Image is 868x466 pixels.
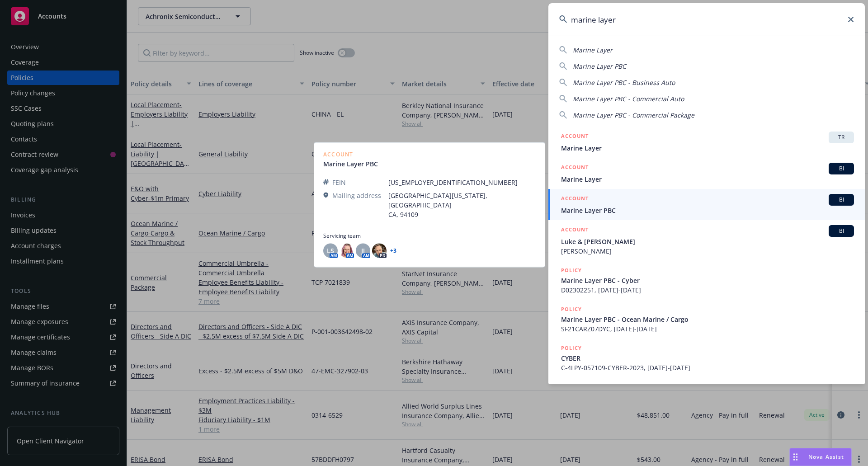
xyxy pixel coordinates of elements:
span: Nova Assist [808,453,844,461]
span: D02302251, [DATE]-[DATE] [561,285,854,295]
span: C-4LPY-057109-CYBER-2023, [DATE]-[DATE] [561,363,854,372]
a: ACCOUNTBIMarine Layer [548,158,865,189]
h5: POLICY [561,382,582,391]
div: Drag to move [790,448,801,466]
h5: POLICY [561,266,582,275]
h5: ACCOUNT [561,194,589,205]
h5: ACCOUNT [561,163,589,174]
span: BI [832,227,850,235]
a: ACCOUNTBIMarine Layer PBC [548,189,865,220]
a: POLICYCYBERC-4LPY-057109-CYBER-2023, [DATE]-[DATE] [548,339,865,377]
h5: ACCOUNT [561,225,589,236]
h5: POLICY [561,305,582,314]
span: Marine Layer PBC - Commercial Auto [573,94,684,103]
a: ACCOUNTBILuke & [PERSON_NAME][PERSON_NAME] [548,220,865,261]
span: Luke & [PERSON_NAME] [561,237,854,246]
span: SF21CARZ07DYC, [DATE]-[DATE] [561,324,854,334]
a: POLICY [548,377,865,416]
span: [PERSON_NAME] [561,246,854,256]
h5: ACCOUNT [561,132,589,142]
span: Marine Layer [561,143,854,153]
span: Marine Layer PBC - Business Auto [573,78,675,87]
span: BI [832,165,850,173]
a: POLICYMarine Layer PBC - Ocean Marine / CargoSF21CARZ07DYC, [DATE]-[DATE] [548,300,865,339]
span: TR [832,133,850,141]
span: Marine Layer PBC [561,206,854,215]
span: Marine Layer PBC - Cyber [561,276,854,285]
span: Marine Layer [561,174,854,184]
span: Marine Layer PBC [573,62,626,71]
button: Nova Assist [789,448,852,466]
span: BI [832,196,850,204]
span: Marine Layer [573,46,613,54]
span: Marine Layer PBC - Ocean Marine / Cargo [561,315,854,324]
a: POLICYMarine Layer PBC - CyberD02302251, [DATE]-[DATE] [548,261,865,300]
h5: POLICY [561,344,582,353]
span: CYBER [561,353,854,363]
a: ACCOUNTTRMarine Layer [548,127,865,158]
span: Marine Layer PBC - Commercial Package [573,111,694,119]
input: Search... [548,3,865,36]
